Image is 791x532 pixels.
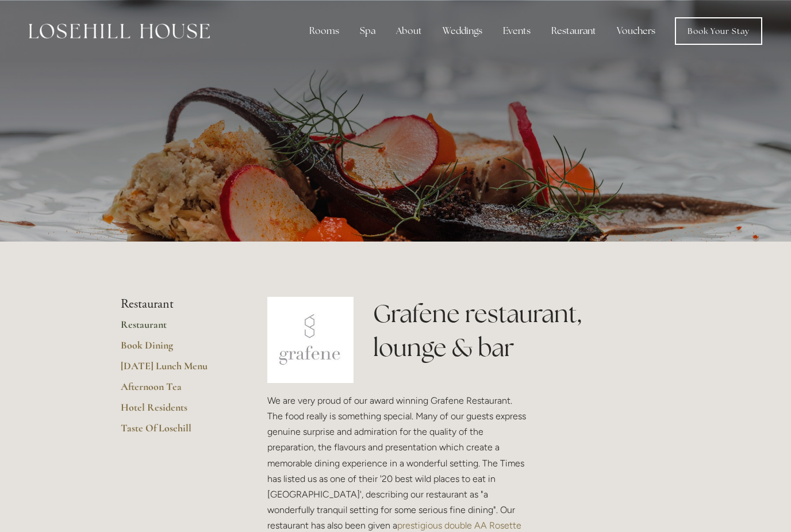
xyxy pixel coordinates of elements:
div: Rooms [300,20,348,43]
div: Restaurant [542,20,605,43]
a: [DATE] Lunch Menu [121,359,231,380]
h1: Grafene restaurant, lounge & bar [373,297,670,365]
li: Restaurant [121,297,231,312]
div: Events [494,20,540,43]
div: Spa [351,20,385,43]
div: About [387,20,431,43]
a: Vouchers [608,20,665,43]
a: Book Dining [121,339,231,359]
div: Weddings [433,20,492,43]
a: Restaurant [121,318,231,339]
a: Book Your Stay [675,17,762,45]
a: Taste Of Losehill [121,422,231,442]
a: Hotel Residents [121,401,231,422]
img: grafene.jpg [267,297,354,383]
a: Afternoon Tea [121,380,231,401]
img: Losehill House [29,24,210,39]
